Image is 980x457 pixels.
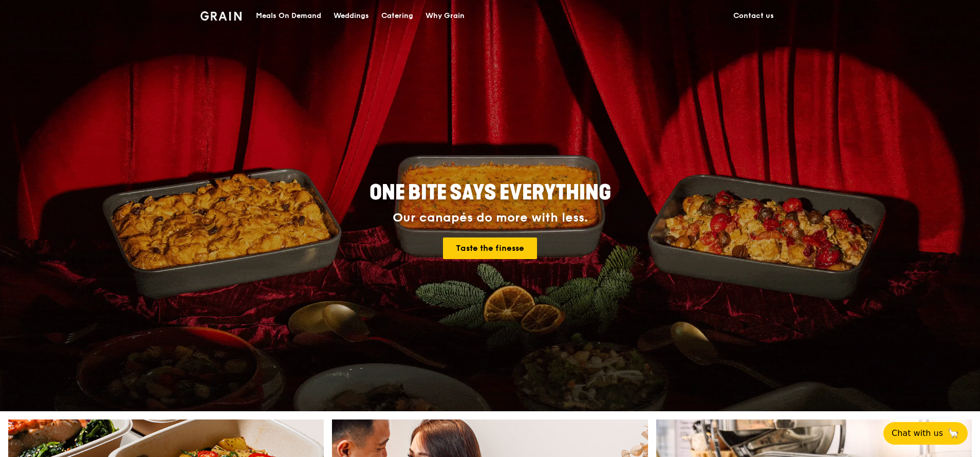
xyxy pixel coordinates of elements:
[727,1,780,31] a: Contact us
[327,1,375,31] a: Weddings
[426,1,465,31] div: Why Grain
[947,427,959,440] span: 🦙
[883,422,968,445] button: Chat with us🦙
[892,427,943,440] span: Chat with us
[443,237,537,259] a: Taste the finesse
[375,1,419,31] a: Catering
[334,1,369,31] div: Weddings
[381,1,413,31] div: Catering
[200,11,242,21] img: Grain
[369,180,611,205] span: ONE BITE SAYS EVERYTHING
[419,1,471,31] a: Why Grain
[305,211,675,225] div: Our canapés do more with less.
[256,1,321,31] div: Meals On Demand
